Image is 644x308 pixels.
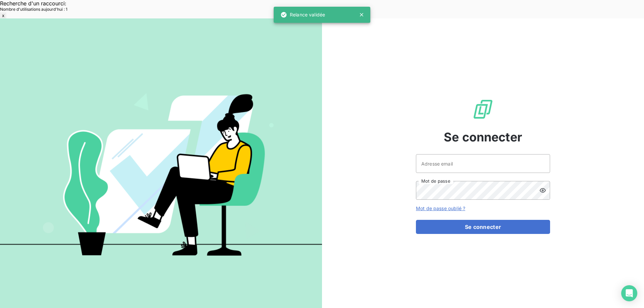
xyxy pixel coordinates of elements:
img: Logo LeanPay [472,99,494,120]
a: Mot de passe oublié ? [416,205,465,211]
input: placeholder [416,154,550,173]
button: Se connecter [416,220,550,234]
span: Se connecter [444,128,522,146]
div: Relance validée [280,9,325,21]
div: Open Intercom Messenger [621,285,637,301]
